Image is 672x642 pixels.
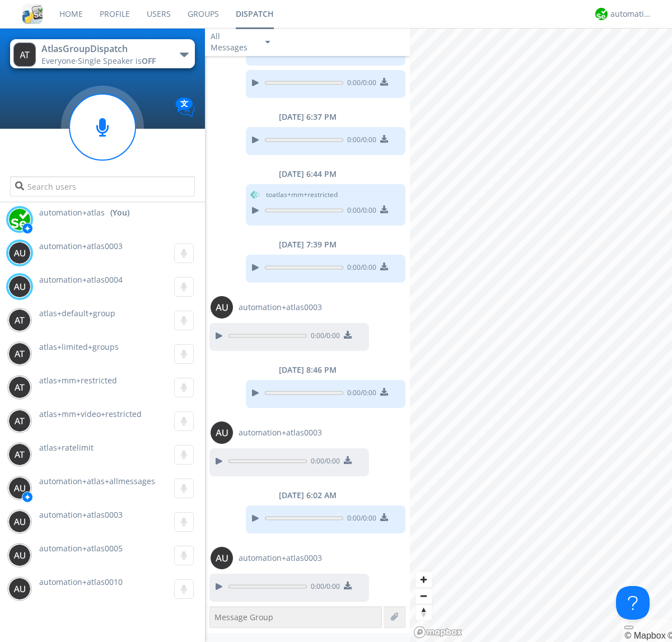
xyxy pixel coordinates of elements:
img: 373638.png [8,410,31,432]
img: download media button [380,513,388,521]
div: All Messages [211,31,255,53]
span: automation+atlas0003 [39,509,123,520]
button: AtlasGroupDispatchEveryone·Single Speaker isOFF [10,39,194,68]
span: automation+atlas0005 [39,543,123,554]
img: download media button [344,331,352,339]
span: automation+atlas0003 [239,552,322,564]
iframe: Toggle Customer Support [616,586,650,620]
img: 373638.png [211,547,233,569]
span: automation+atlas0003 [239,302,322,313]
img: 373638.png [8,578,31,600]
img: 373638.png [8,376,31,399]
img: 373638.png [8,510,31,533]
img: 373638.png [8,343,31,365]
button: Zoom in [416,571,432,588]
div: automation+atlas [610,8,652,20]
span: atlas+limited+groups [39,341,119,352]
img: 373638.png [8,275,31,298]
span: 0:00 / 0:00 [307,331,340,343]
img: 373638.png [8,242,31,264]
span: 0:00 / 0:00 [307,456,340,468]
img: caret-down-sm.svg [265,41,270,44]
img: 373638.png [13,43,36,67]
span: automation+atlas+allmessages [39,476,155,486]
input: Search users [10,176,194,196]
img: download media button [380,135,388,143]
span: 0:00 / 0:00 [343,513,376,526]
span: to atlas+mm+restricted [266,190,338,200]
img: download media button [380,388,388,396]
button: Toggle attribution [624,626,633,629]
img: d2d01cd9b4174d08988066c6d424eccd [8,208,31,231]
span: Single Speaker is [78,55,156,66]
span: atlas+ratelimit [39,442,94,453]
div: [DATE] 6:37 PM [205,111,410,123]
span: automation+atlas0003 [39,241,123,251]
div: [DATE] 8:46 PM [205,364,410,376]
div: [DATE] 7:39 PM [205,239,410,250]
span: automation+atlas0003 [239,427,322,438]
img: cddb5a64eb264b2086981ab96f4c1ba7 [22,4,43,24]
img: 373638.png [8,309,31,331]
img: 373638.png [211,421,233,444]
img: download media button [380,263,388,270]
a: Mapbox logo [413,626,463,639]
img: download media button [344,456,352,464]
div: (You) [110,207,129,218]
span: automation+atlas [39,207,105,218]
button: Zoom out [416,588,432,604]
span: atlas+mm+video+restricted [39,409,142,419]
span: 0:00 / 0:00 [343,135,376,147]
span: atlas+mm+restricted [39,375,117,386]
img: 373638.png [8,477,31,499]
div: [DATE] 6:44 PM [205,168,410,180]
span: 0:00 / 0:00 [343,388,376,400]
img: 373638.png [211,296,233,318]
img: download media button [380,78,388,86]
span: 0:00 / 0:00 [343,205,376,218]
img: download media button [380,205,388,213]
span: atlas+default+group [39,308,115,318]
img: 373638.png [8,544,31,566]
button: Reset bearing to north [416,604,432,620]
img: Translation enabled [175,97,195,117]
img: download media button [344,582,352,589]
div: AtlasGroupDispatch [41,43,167,55]
div: Everyone · [41,55,167,67]
span: automation+atlas0004 [39,274,123,285]
div: [DATE] 6:02 AM [205,490,410,501]
a: Mapbox [624,631,665,640]
span: 0:00 / 0:00 [307,582,340,594]
img: 373638.png [8,443,31,466]
span: OFF [142,55,156,66]
span: automation+atlas0010 [39,577,123,587]
span: 0:00 / 0:00 [343,263,376,275]
span: 0:00 / 0:00 [343,78,376,90]
img: d2d01cd9b4174d08988066c6d424eccd [595,8,608,20]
